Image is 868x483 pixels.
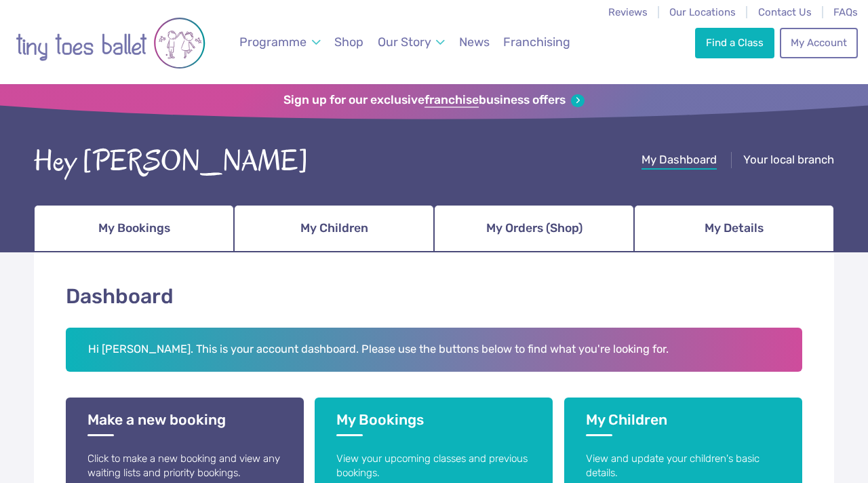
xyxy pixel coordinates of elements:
a: News [453,27,496,58]
a: Sign up for our exclusivefranchisebusiness offers [283,93,584,108]
h3: Make a new booking [87,411,282,436]
span: Your local branch [743,153,834,166]
p: View and update your children's basic details. [586,452,781,481]
div: Hey [PERSON_NAME] [34,140,309,182]
a: Shop [328,27,370,58]
span: Shop [334,35,363,49]
a: Your local branch [743,153,834,170]
a: FAQs [833,6,858,18]
a: My Account [780,28,857,58]
a: My Orders (Shop) [434,205,634,252]
a: Franchising [497,27,576,58]
h1: Dashboard [66,282,802,311]
a: Contact Us [758,6,812,18]
span: News [459,35,490,49]
span: My Bookings [98,216,170,240]
a: My Children [234,205,434,252]
img: tiny toes ballet [16,9,205,77]
span: My Details [705,216,764,240]
span: My Orders (Shop) [486,216,583,240]
h3: My Children [586,411,781,436]
span: Our Story [378,35,431,49]
a: Our Locations [669,6,736,18]
a: Our Story [372,27,452,58]
span: My Children [300,216,368,240]
a: Programme [233,27,327,58]
p: Click to make a new booking and view any waiting lists and priority bookings. [87,452,282,481]
a: Reviews [608,6,648,18]
h2: Hi [PERSON_NAME]. This is your account dashboard. Please use the buttons below to find what you'r... [66,328,802,372]
span: Franchising [503,35,570,49]
strong: franchise [425,93,479,108]
span: Programme [239,35,307,49]
a: My Details [634,205,834,252]
h3: My Bookings [336,411,531,436]
a: My Bookings [34,205,234,252]
p: View your upcoming classes and previous bookings. [336,452,531,481]
a: Find a Class [695,28,774,58]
